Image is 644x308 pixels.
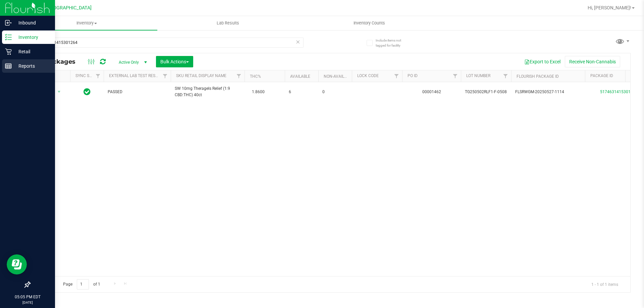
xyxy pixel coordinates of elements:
[299,16,440,30] a: Inventory Counts
[466,73,490,78] a: Lot Number
[156,56,193,67] button: Bulk Actions
[408,73,418,78] a: PO ID
[249,87,268,97] span: 1.8600
[450,70,461,82] a: Filter
[12,48,52,56] p: Retail
[5,63,12,69] inline-svg: Reports
[57,279,106,290] span: Page of 1
[108,89,167,95] span: PASSED
[5,19,12,26] inline-svg: Inbound
[157,16,299,30] a: Lab Results
[77,279,89,290] input: 1
[12,62,52,70] p: Reports
[208,20,248,26] span: Lab Results
[84,87,91,97] span: In Sync
[109,73,162,78] a: External Lab Test Result
[75,73,101,78] a: Sync Status
[391,70,402,82] a: Filter
[600,89,638,94] a: 5174631415301264
[590,73,613,78] a: Package ID
[376,38,409,48] span: Include items not tagged for facility
[296,38,300,46] span: Clear
[12,19,52,27] p: Inbound
[3,294,52,300] p: 05:05 PM EDT
[16,16,157,30] a: Inventory
[422,89,441,94] a: 00001462
[517,74,559,79] a: Flourish Package ID
[160,59,189,64] span: Bulk Actions
[12,33,52,41] p: Inventory
[586,279,624,289] span: 1 - 1 of 1 items
[515,89,581,95] span: FLSRWGM-20250527-1114
[233,70,245,82] a: Filter
[7,254,27,274] iframe: Resource center
[324,74,354,79] a: Non-Available
[5,48,12,55] inline-svg: Retail
[565,56,620,67] button: Receive Non-Cannabis
[250,74,261,79] a: THC%
[35,58,82,65] span: All Packages
[322,89,348,95] span: 0
[290,74,310,79] a: Available
[500,70,511,82] a: Filter
[93,70,104,82] a: Filter
[465,89,507,95] span: TG250502RLF1-F-0508
[344,20,394,26] span: Inventory Counts
[588,5,631,10] span: Hi, [PERSON_NAME]!
[357,73,379,78] a: Lock Code
[289,89,314,95] span: 6
[160,70,171,82] a: Filter
[16,20,157,26] span: Inventory
[3,300,52,305] p: [DATE]
[30,38,304,48] input: Search Package ID, Item Name, SKU, Lot or Part Number...
[46,5,92,11] span: [GEOGRAPHIC_DATA]
[520,56,565,67] button: Export to Excel
[175,85,240,98] span: SW 10mg Theragels Relief (1:9 CBD:THC) 40ct
[5,34,12,41] inline-svg: Inventory
[176,73,226,78] a: Sku Retail Display Name
[55,87,63,97] span: select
